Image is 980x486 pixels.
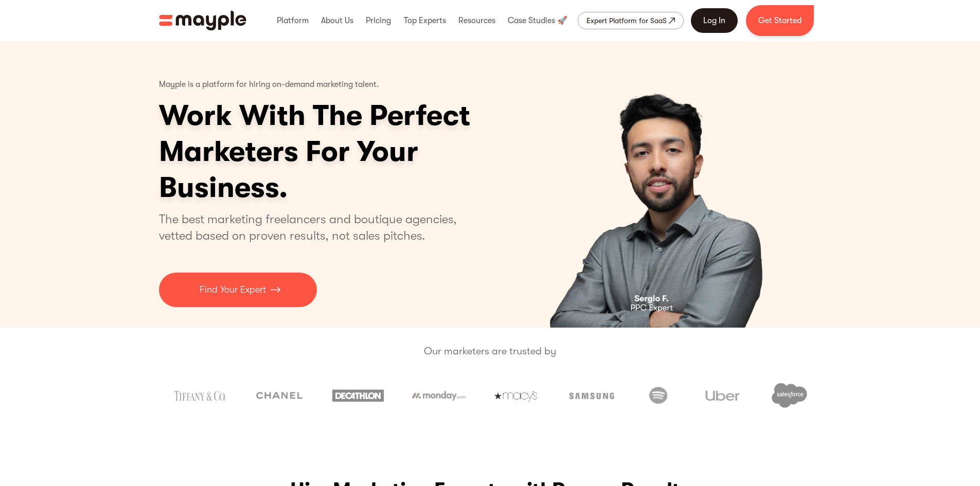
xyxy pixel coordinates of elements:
div: Resources [456,4,498,37]
div: Expert Platform for SaaS [586,14,667,27]
a: home [159,11,246,30]
div: Pricing [363,4,394,37]
a: Expert Platform for SaaS [578,12,684,29]
div: Platform [274,4,311,37]
a: Log In [691,8,738,33]
div: carousel [500,41,822,328]
div: Top Experts [401,4,449,37]
div: 1 of 4 [500,41,822,328]
a: Find Your Expert [159,273,317,307]
div: About Us [318,4,356,37]
p: The best marketing freelancers and boutique agencies, vetted based on proven results, not sales p... [159,211,469,244]
h1: Work With The Perfect Marketers For Your Business. [159,98,550,206]
img: Mayple logo [159,11,246,30]
p: Find Your Expert [200,283,266,297]
p: Mayple is a platform for hiring on-demand marketing talent. [159,72,379,98]
a: Get Started [746,5,814,36]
